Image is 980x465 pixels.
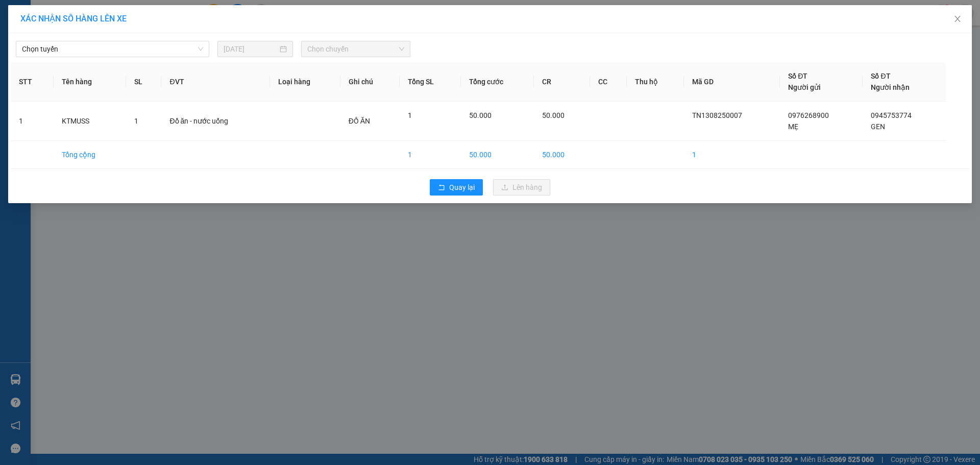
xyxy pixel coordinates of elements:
th: SL [126,62,162,102]
span: close [953,15,962,23]
span: VP gửi [120,27,165,44]
span: Người gửi [788,83,821,91]
td: Đồ ăn - nước uống [161,102,270,141]
th: CR [534,62,590,102]
span: 1 [134,117,138,125]
td: KTMUSS [54,102,126,141]
span: TN1308250007 [692,111,742,119]
td: Tổng cộng [54,141,126,169]
td: 50.000 [461,141,534,169]
th: Thu hộ [627,62,684,102]
td: 1 [684,141,780,169]
span: Chọn tuyến [22,41,203,57]
span: 50.000 [469,111,492,119]
th: Tổng cước [461,62,534,102]
th: ĐVT [161,62,270,102]
span: ĐỒ ĂN [349,117,370,125]
th: Ghi chú [340,62,400,102]
button: uploadLên hàng [493,179,550,195]
span: XÁC NHẬN SỐ HÀNG LÊN XE [20,14,127,23]
th: Tổng SL [400,62,461,102]
span: Quay lại [449,182,475,193]
td: 50.000 [534,141,590,169]
th: Tên hàng [54,62,126,102]
span: Số ĐT [871,72,890,80]
input: 13/08/2025 [224,43,278,55]
span: rollback [438,184,445,192]
span: 50.000 [542,111,565,119]
th: STT [11,62,54,102]
span: 0976268900 [788,111,829,119]
span: Số ĐT [788,72,807,80]
button: rollbackQuay lại [430,179,483,195]
button: Close [943,5,972,34]
td: 1 [11,102,54,141]
th: CC [590,62,627,102]
span: 0945753774 [871,111,912,119]
h2: : Tam Nông [6,26,242,46]
th: Mã GD [684,62,780,102]
td: 1 [400,141,461,169]
span: Chọn chuyến [307,41,404,57]
span: GEN [871,123,885,131]
span: 1 [408,111,412,119]
span: Người nhận [871,83,910,91]
span: MẸ [788,123,798,131]
h2: Người gửi: NHƯ THỦY - 0345109709 [6,3,242,20]
th: Loại hàng [270,62,340,102]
